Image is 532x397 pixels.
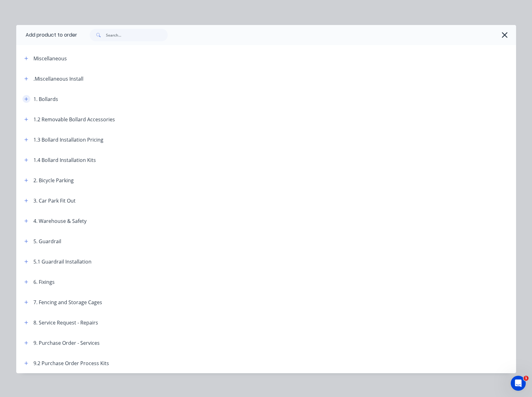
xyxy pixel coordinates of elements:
span: 1 [524,376,529,381]
div: 4. Warehouse & Safety [33,217,87,225]
div: 1. Bollards [33,95,58,103]
div: 1.3 Bollard Installation Pricing [33,136,103,143]
div: 5.1 Guardrail Installation [33,258,92,265]
div: 9. Purchase Order - Services [33,339,100,347]
div: 1.4 Bollard Installation Kits [33,156,96,164]
iframe: Intercom live chat [511,376,526,391]
div: Miscellaneous [33,55,67,62]
div: 6. Fixings [33,278,55,286]
div: 3. Car Park Fit Out [33,197,76,204]
div: 8. Service Request - Repairs [33,319,98,326]
div: 7. Fencing and Storage Cages [33,299,102,306]
div: 2. Bicycle Parking [33,177,74,184]
div: 5. Guardrail [33,238,61,245]
div: 1.2 Removable Bollard Accessories [33,116,115,123]
div: 9.2 Purchase Order Process Kits [33,359,109,367]
div: .Miscellaneous Install [33,75,83,83]
input: Search... [106,29,168,41]
div: Add product to order [16,25,77,45]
